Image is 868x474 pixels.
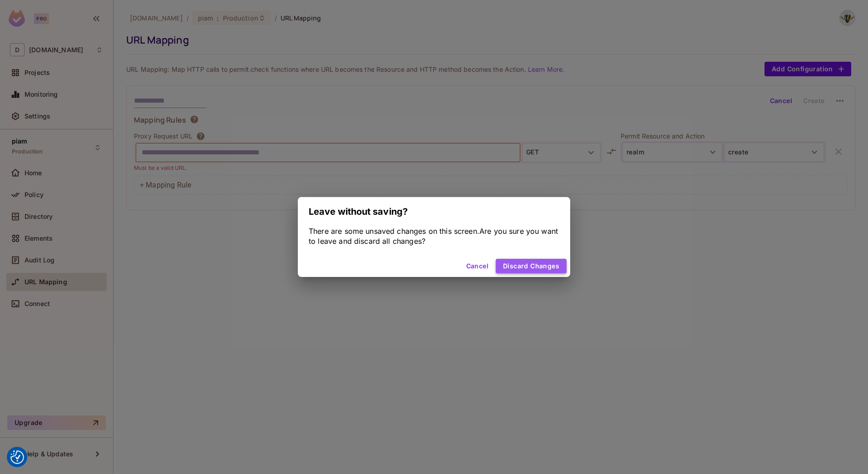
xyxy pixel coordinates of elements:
[463,259,492,273] button: Cancel
[496,259,567,273] button: Discard Changes
[298,197,570,226] h2: Leave without saving?
[10,450,24,464] button: Consent Preferences
[309,227,558,246] span: There are some unsaved changes on this screen.Are you sure you want to leave and discard all chan...
[10,450,24,464] img: Revisit consent button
